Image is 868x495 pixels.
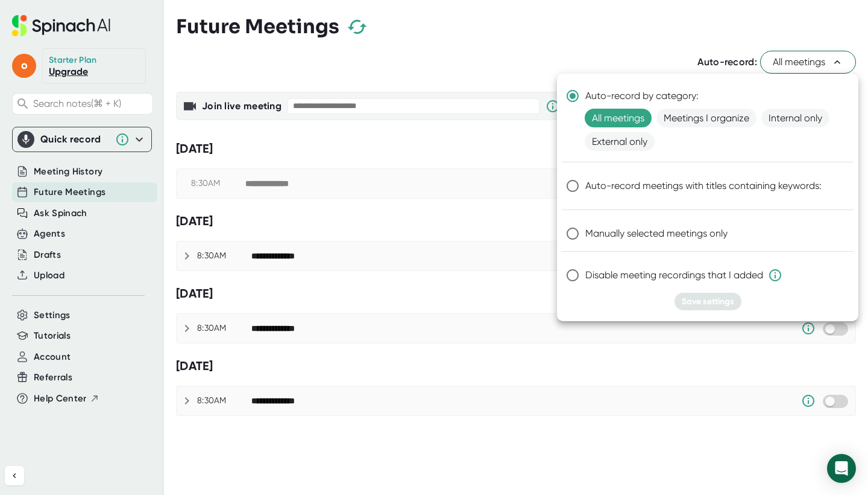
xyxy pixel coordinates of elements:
[585,226,728,241] span: Manually selected meetings only
[585,89,699,103] span: Auto-record by category:
[761,109,829,127] span: Internal only
[682,296,734,307] span: Save settings
[675,293,741,310] button: Save settings
[656,109,756,127] span: Meetings I organize
[585,179,822,193] span: Auto-record meetings with titles containing keywords:
[585,109,652,127] span: All meetings
[585,268,782,283] span: Disable meeting recordings that I added
[827,454,856,483] div: Open Intercom Messenger
[585,132,655,151] span: External only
